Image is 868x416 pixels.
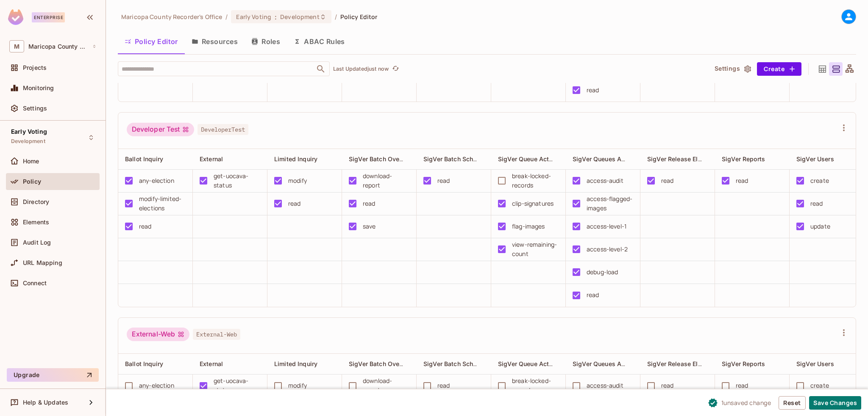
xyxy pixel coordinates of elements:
[587,267,618,277] div: debug-load
[139,381,174,390] div: any-election
[587,290,599,300] div: read
[280,13,319,21] span: Development
[512,199,554,208] div: clip-signatures
[139,194,186,213] div: modify-limited-elections
[214,376,260,395] div: get-uocava-status
[288,176,307,185] div: modify
[587,176,623,185] div: access-audit
[127,328,189,341] div: External-Web
[647,360,715,368] span: SigVer Release Election
[779,396,806,410] button: Reset
[335,13,337,21] li: /
[139,176,174,185] div: any-election
[512,376,559,395] div: break-locked-records
[573,360,639,368] span: SigVer Queues Access
[23,158,39,165] span: Home
[498,155,561,163] span: SigVer Queue Actions
[193,329,240,340] span: External-Web
[363,199,376,208] div: read
[757,62,801,76] button: Create
[118,31,185,52] button: Policy Editor
[11,128,47,135] span: Early Voting
[363,376,409,395] div: download-report
[315,63,327,75] button: Open
[23,399,68,406] span: Help & Updates
[225,13,228,21] li: /
[810,199,823,208] div: read
[274,155,317,163] span: Limited Inquiry
[23,239,51,246] span: Audit Log
[23,280,47,287] span: Connect
[245,31,287,52] button: Roles
[236,13,271,21] span: Early Voting
[389,64,401,74] span: Refresh is not available in edit mode.
[274,360,317,367] span: Limited Inquiry
[11,138,45,145] span: Development
[437,381,450,390] div: read
[796,360,834,367] span: SigVer Users
[722,155,765,163] span: SigVer Reports
[23,259,62,266] span: URL Mapping
[722,360,765,367] span: SigVer Reports
[200,360,223,367] span: External
[23,219,49,226] span: Elements
[390,64,401,74] button: refresh
[587,381,623,390] div: access-audit
[288,199,301,208] div: read
[423,155,495,163] span: SigVer Batch Scheduling
[200,155,223,163] span: External
[498,360,561,368] span: SigVer Queue Actions
[647,155,715,163] span: SigVer Release Election
[810,176,829,185] div: create
[810,222,830,231] div: update
[437,176,450,185] div: read
[349,155,415,163] span: SigVer Batch Overview
[363,171,409,190] div: download-report
[287,31,352,52] button: ABAC Rules
[736,176,748,185] div: read
[711,62,754,76] button: Settings
[573,155,639,163] span: SigVer Queues Access
[185,31,245,52] button: Resources
[23,64,47,71] span: Projects
[349,360,415,368] span: SigVer Batch Overview
[288,381,307,390] div: modify
[587,245,628,254] div: access-level-2
[32,12,65,22] div: Enterprise
[661,381,674,390] div: read
[23,105,47,112] span: Settings
[125,155,163,163] span: Ballot Inquiry
[423,360,495,368] span: SigVer Batch Scheduling
[661,176,674,185] div: read
[23,178,41,185] span: Policy
[274,14,277,20] span: :
[587,194,633,213] div: access-flagged-images
[125,360,163,367] span: Ballot Inquiry
[121,13,222,21] span: the active workspace
[23,85,54,91] span: Monitoring
[736,381,748,390] div: read
[512,222,545,231] div: flag-images
[340,13,378,21] span: Policy Editor
[809,396,861,410] button: Save Changes
[512,171,559,190] div: break-locked-records
[392,65,399,73] span: refresh
[9,40,24,52] span: M
[214,171,260,190] div: get-uocava-status
[810,381,829,390] div: create
[28,43,88,50] span: Workspace: Maricopa County Recorder's Office
[587,222,626,231] div: access-level-1
[587,85,599,95] div: read
[127,123,194,136] div: Developer Test
[512,240,559,259] div: view-remaining-count
[23,198,49,205] span: Directory
[721,398,771,407] span: 1 unsaved change
[7,368,99,382] button: Upgrade
[139,222,152,231] div: read
[796,155,834,163] span: SigVer Users
[363,222,376,231] div: save
[333,66,389,72] p: Last Updated just now
[198,124,248,135] span: DeveloperTest
[8,9,23,25] img: SReyMgAAAABJRU5ErkJggg==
